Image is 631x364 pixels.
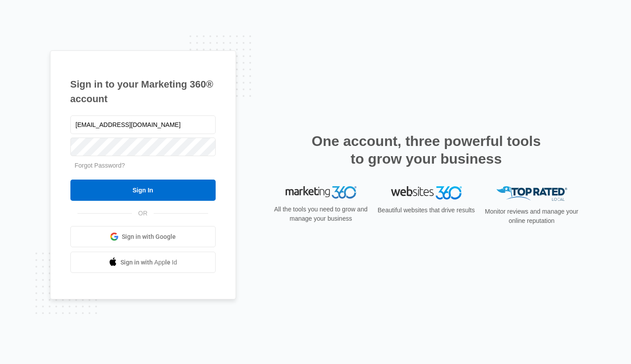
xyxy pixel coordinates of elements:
[122,232,176,241] span: Sign in with Google
[75,162,125,169] a: Forgot Password?
[70,115,216,134] input: Email
[70,252,216,273] a: Sign in with Apple Id
[70,226,216,247] a: Sign in with Google
[120,258,177,267] span: Sign in with Apple Id
[309,132,544,168] h2: One account, three powerful tools to grow your business
[496,186,567,201] img: Top Rated Local
[286,186,356,199] img: Marketing 360
[391,186,462,199] img: Websites 360
[70,180,216,201] input: Sign In
[271,205,371,223] p: All the tools you need to grow and manage your business
[377,206,476,215] p: Beautiful websites that drive results
[132,209,154,218] span: OR
[482,207,581,226] p: Monitor reviews and manage your online reputation
[70,77,216,106] h1: Sign in to your Marketing 360® account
